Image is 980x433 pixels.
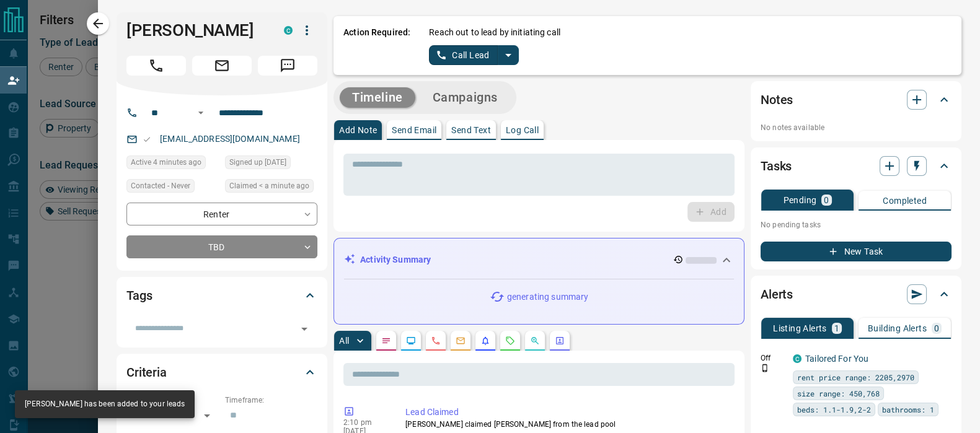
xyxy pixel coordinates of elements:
[339,126,377,134] p: Add Note
[761,352,785,364] p: Off
[783,196,816,204] p: Pending
[761,364,769,372] svg: Push Notification Only
[934,324,939,333] p: 0
[225,155,317,173] div: Mon Jul 21 2025
[824,196,829,204] p: 0
[160,134,300,144] a: [EMAIL_ADDRESS][DOMAIN_NAME]
[761,216,951,234] p: No pending tasks
[761,85,951,115] div: Notes
[761,242,951,261] button: New Task
[284,26,293,35] div: condos.ca
[126,203,317,225] div: Renter
[761,122,951,133] p: No notes available
[192,56,252,76] span: Email
[555,336,565,346] svg: Agent Actions
[126,286,152,305] h2: Tags
[429,45,498,65] button: Call Lead
[761,151,951,181] div: Tasks
[360,253,431,266] p: Activity Summary
[505,336,515,346] svg: Requests
[456,336,466,346] svg: Emails
[405,406,730,419] p: Lead Claimed
[761,156,792,176] h2: Tasks
[340,87,415,108] button: Timeline
[429,26,560,39] p: Reach out to lead by initiating call
[834,324,839,333] p: 1
[392,126,436,134] p: Send Email
[126,56,186,76] span: Call
[344,248,734,271] div: Activity Summary
[126,235,317,258] div: TBD
[868,324,927,333] p: Building Alerts
[339,336,349,345] p: All
[480,336,490,346] svg: Listing Alerts
[420,87,510,108] button: Campaigns
[773,324,827,333] p: Listing Alerts
[225,179,317,196] div: Fri Aug 15 2025
[805,354,868,364] a: Tailored For You
[797,387,880,400] span: size range: 450,768
[126,362,167,382] h2: Criteria
[882,403,934,416] span: bathrooms: 1
[225,395,317,406] p: Timeframe:
[143,135,151,144] svg: Email Valid
[381,336,391,346] svg: Notes
[761,279,951,309] div: Alerts
[507,291,588,304] p: generating summary
[131,180,190,192] span: Contacted - Never
[451,126,491,134] p: Send Text
[761,90,793,110] h2: Notes
[126,155,219,173] div: Fri Aug 15 2025
[530,336,540,346] svg: Opportunities
[797,403,871,416] span: beds: 1.1-1.9,2-2
[429,45,519,65] div: split button
[405,419,730,430] p: [PERSON_NAME] claimed [PERSON_NAME] from the lead pool
[126,281,317,310] div: Tags
[761,284,793,304] h2: Alerts
[883,196,927,205] p: Completed
[793,354,801,363] div: condos.ca
[126,20,265,40] h1: [PERSON_NAME]
[506,126,539,134] p: Log Call
[258,56,317,76] span: Message
[229,180,309,192] span: Claimed < a minute ago
[343,26,410,65] p: Action Required:
[406,336,416,346] svg: Lead Browsing Activity
[131,156,201,168] span: Active 4 minutes ago
[797,371,914,383] span: rent price range: 2205,2970
[296,320,313,338] button: Open
[193,105,208,120] button: Open
[25,394,185,414] div: [PERSON_NAME] has been added to your leads
[431,336,441,346] svg: Calls
[126,357,317,387] div: Criteria
[343,418,387,427] p: 2:10 pm
[229,156,286,168] span: Signed up [DATE]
